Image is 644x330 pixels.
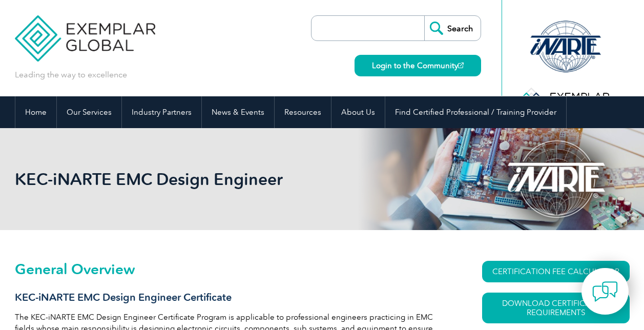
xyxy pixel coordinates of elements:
[57,96,121,128] a: Our Services
[15,169,408,189] h1: KEC-iNARTE EMC Design Engineer
[15,261,445,277] h2: General Overview
[275,96,331,128] a: Resources
[202,96,274,128] a: News & Events
[424,16,481,40] input: Search
[122,96,201,128] a: Industry Partners
[592,279,618,304] img: contact-chat.png
[355,55,481,76] a: Login to the Community
[385,96,566,128] a: Find Certified Professional / Training Provider
[15,69,127,80] p: Leading the way to excellence
[458,63,464,68] img: open_square.png
[482,293,630,323] a: Download Certification Requirements
[15,291,445,304] h3: KEC-iNARTE EMC Design Engineer Certificate
[331,96,385,128] a: About Us
[15,96,56,128] a: Home
[482,261,630,282] a: CERTIFICATION FEE CALCULATOR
